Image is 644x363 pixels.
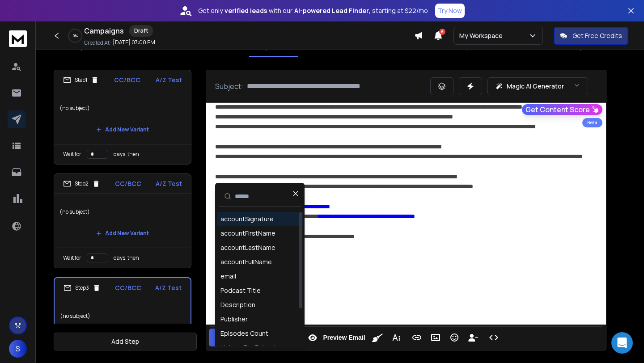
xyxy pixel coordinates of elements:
div: Step 3 [64,284,101,292]
span: Preview Email [321,334,367,342]
button: Add New Variant [89,224,156,242]
span: 6 [439,29,445,35]
div: accountSignature [220,215,274,224]
p: Wait for [63,151,81,158]
button: S [9,340,27,358]
button: Try Now [435,4,465,18]
p: Get only with our starting at $22/mo [198,6,428,15]
button: Add New Variant [89,121,156,139]
div: Publisher [220,315,248,324]
p: [DATE] 07:00 PM [113,39,155,46]
button: Get Content Score [522,104,602,115]
p: Magic AI Generator [507,82,564,91]
button: Insert Link (⌘K) [408,329,425,346]
div: Beta [582,118,602,127]
button: Emoticons [446,329,463,346]
p: Get Free Credits [572,31,622,40]
h1: Campaigns [84,25,124,36]
strong: AI-powered Lead Finder, [294,6,370,15]
p: (no subject) [59,199,186,224]
button: Clean HTML [369,329,386,346]
div: email [220,272,236,281]
strong: verified leads [225,6,267,15]
li: Step3CC/BCCA/Z Test(no subject)Add New Variant [54,277,191,353]
button: Save [209,329,237,346]
p: Wait for [63,254,81,262]
div: Episodes Count [220,329,268,338]
div: Step 2 [63,180,100,188]
p: CC/BCC [114,76,140,84]
p: A/Z Test [156,179,182,188]
p: A/Z Test [155,283,182,292]
div: accountFullName [220,257,272,266]
button: Insert Unsubscribe Link [465,329,482,346]
li: Step2CC/BCCA/Z Test(no subject)Add New VariantWait fordays, then [54,173,191,268]
div: Podcast Title [220,286,261,295]
div: Listens Per Episode [220,343,280,352]
div: Step 1 [63,76,99,84]
p: 0 % [73,33,78,38]
p: days, then [114,254,139,262]
p: Try Now [438,6,462,15]
button: More Text [388,329,405,346]
p: My Workspace [459,31,506,40]
div: accountLastName [220,243,275,252]
button: Magic AI Generator [487,77,588,95]
li: Step1CC/BCCA/Z Test(no subject)Add New VariantWait fordays, then [54,70,191,165]
p: A/Z Test [156,76,182,84]
p: (no subject) [59,96,186,121]
img: logo [9,30,27,47]
p: days, then [114,151,139,158]
p: Created At: [84,39,111,46]
p: Subject: [215,81,243,92]
div: Open Intercom Messenger [611,332,633,354]
button: Add Step [54,333,197,350]
button: Code View [485,329,502,346]
div: Draft [129,25,153,37]
div: Description [220,300,255,309]
p: CC/BCC [115,283,141,292]
button: Get Free Credits [554,27,628,45]
p: CC/BCC [115,179,141,188]
div: accountFirstName [220,229,275,238]
button: Preview Email [304,329,367,346]
p: (no subject) [60,304,185,329]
